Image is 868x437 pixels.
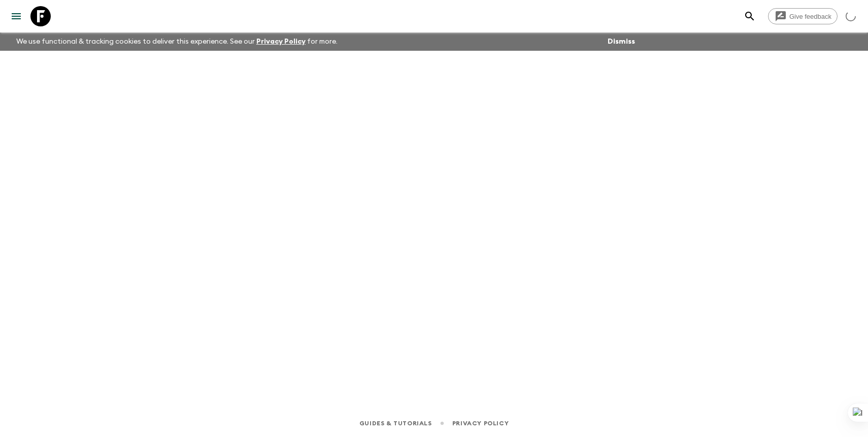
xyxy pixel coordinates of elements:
p: We use functional & tracking cookies to deliver this experience. See our for more. [12,32,342,51]
button: search adventures [740,6,760,26]
span: Give feedback [784,13,837,20]
button: menu [6,6,26,26]
a: Privacy Policy [452,418,509,429]
a: Privacy Policy [256,38,306,45]
button: Dismiss [605,35,638,49]
a: Give feedback [768,8,838,24]
a: Guides & Tutorials [359,418,432,429]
